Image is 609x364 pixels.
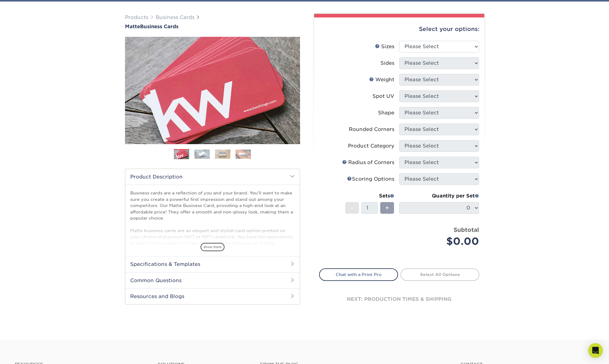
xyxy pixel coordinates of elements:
a: Chat with a Print Pro [319,268,398,281]
img: Business Cards 03 [215,149,230,159]
div: Scoring Options [347,175,394,183]
div: Spot UV [373,93,394,100]
div: Weight [369,76,394,83]
div: Quantity per Set [399,192,479,200]
img: Business Cards 04 [236,149,251,159]
h2: Specifications & Templates [125,256,300,272]
div: Sizes [375,43,394,50]
a: Business Cards [156,14,194,20]
div: Select your options: [319,17,479,41]
div: Sides [381,59,394,67]
h2: Resources and Blogs [125,288,300,304]
span: show more [201,243,224,251]
div: Rounded Corners [349,126,394,133]
span: + [385,203,389,213]
div: $0.00 [404,234,479,249]
div: Radius of Corners [342,159,394,166]
h2: Common Questions [125,272,300,288]
img: Matte 01 [125,3,300,178]
div: Sets [345,192,394,200]
div: Shape [378,109,394,117]
a: Select All Options [400,268,479,281]
img: Business Cards 02 [194,149,210,159]
div: next: production times & shipping [319,281,479,318]
span: - [351,203,353,213]
span: Matte [125,24,140,29]
div: Product Category [348,142,394,150]
strong: Subtotal [454,226,479,233]
h2: Product Description [125,169,300,185]
a: MatteBusiness Cards [125,24,300,29]
img: Business Cards 01 [174,147,189,162]
h1: Business Cards [125,24,300,29]
div: Open Intercom Messenger [588,343,603,358]
a: Products [125,14,148,20]
p: Business cards are a reflection of you and your brand. You'll want to make sure you create a powe... [130,190,295,277]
